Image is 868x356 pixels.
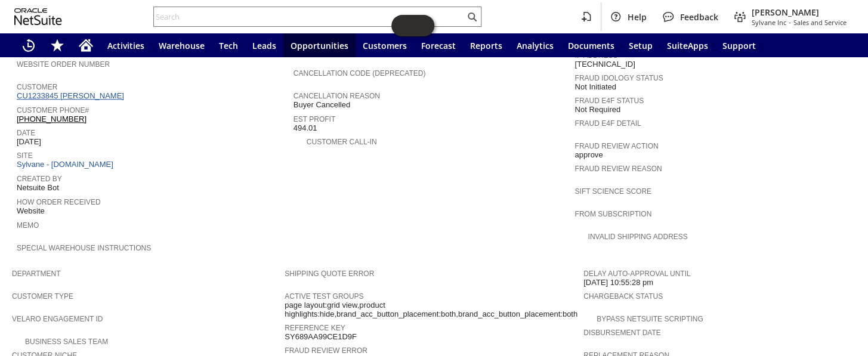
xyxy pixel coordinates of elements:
[285,346,367,355] a: Fraud Review Error
[17,129,35,137] a: Date
[356,33,414,57] a: Customers
[391,15,434,36] iframe: Click here to launch Oracle Guided Learning Help Panel
[25,338,108,346] a: Business Sales Team
[517,40,554,51] span: Analytics
[252,40,276,51] span: Leads
[667,40,708,51] span: SuiteApps
[568,40,614,51] span: Documents
[597,315,703,323] a: Bypass NetSuite Scripting
[660,33,715,57] a: SuiteApps
[291,40,348,51] span: Opportunities
[14,8,62,25] svg: logo
[574,60,635,69] span: [TECHNICAL_ID]
[793,18,847,27] span: Sales and Service
[622,33,660,57] a: Setup
[12,315,103,323] a: Velaro Engagement ID
[574,105,620,114] span: Not Required
[722,40,756,51] span: Support
[294,69,426,78] a: Cancellation Code (deprecated)
[294,115,335,123] a: Est Profit
[752,7,847,18] span: [PERSON_NAME]
[12,270,61,278] a: Department
[574,74,663,82] a: Fraud Idology Status
[294,123,317,133] span: 494.01
[285,270,374,278] a: Shipping Quote Error
[789,18,791,27] span: -
[17,60,110,69] a: Website Order Number
[17,206,45,216] span: Website
[283,33,356,57] a: Opportunities
[752,18,786,27] span: Sylvane Inc
[583,292,663,301] a: Chargeback Status
[50,38,64,52] svg: Shortcuts
[470,40,502,51] span: Reports
[17,114,87,123] a: [PHONE_NUMBER]
[583,270,690,278] a: Delay Auto-Approval Until
[629,40,653,51] span: Setup
[43,33,72,57] div: Shortcuts
[107,40,144,51] span: Activities
[421,40,456,51] span: Forecast
[363,40,407,51] span: Customers
[413,15,434,36] span: Oracle Guided Learning Widget. To move around, please hold and drag
[17,198,101,206] a: How Order Received
[574,142,658,150] a: Fraud Review Action
[285,332,357,342] span: SY689AA99CE1D9F
[12,292,73,301] a: Customer Type
[588,233,687,241] a: Invalid Shipping Address
[574,165,662,173] a: Fraud Review Reason
[14,33,43,57] a: Recent Records
[17,175,62,183] a: Created By
[285,301,577,319] span: page layout:grid view,product highlights:hide,brand_acc_button_placement:both,brand_acc_button_pl...
[100,33,152,57] a: Activities
[159,40,205,51] span: Warehouse
[583,329,661,337] a: Disbursement Date
[463,33,509,57] a: Reports
[154,10,465,24] input: Search
[17,91,127,100] a: CU1233845 [PERSON_NAME]
[17,151,33,160] a: Site
[583,278,653,287] span: [DATE] 10:55:28 pm
[219,40,238,51] span: Tech
[294,100,350,110] span: Buyer Cancelled
[17,83,57,91] a: Customer
[245,33,283,57] a: Leads
[574,150,603,160] span: approve
[574,119,641,128] a: Fraud E4F Detail
[21,38,36,52] svg: Recent Records
[628,11,647,23] span: Help
[17,137,41,147] span: [DATE]
[17,221,39,230] a: Memo
[307,138,377,146] a: Customer Call-in
[17,160,116,169] a: Sylvane - [DOMAIN_NAME]
[17,183,59,193] span: Netsuite Bot
[680,11,718,23] span: Feedback
[17,244,151,252] a: Special Warehouse Instructions
[715,33,763,57] a: Support
[152,33,212,57] a: Warehouse
[574,210,651,218] a: From Subscription
[574,97,644,105] a: Fraud E4F Status
[17,106,89,114] a: Customer Phone#
[465,10,479,24] svg: Search
[294,92,380,100] a: Cancellation Reason
[212,33,245,57] a: Tech
[574,82,616,92] span: Not Initiated
[285,292,363,301] a: Active Test Groups
[79,38,93,52] svg: Home
[72,33,100,57] a: Home
[574,187,651,196] a: Sift Science Score
[561,33,622,57] a: Documents
[285,324,345,332] a: Reference Key
[414,33,463,57] a: Forecast
[509,33,561,57] a: Analytics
